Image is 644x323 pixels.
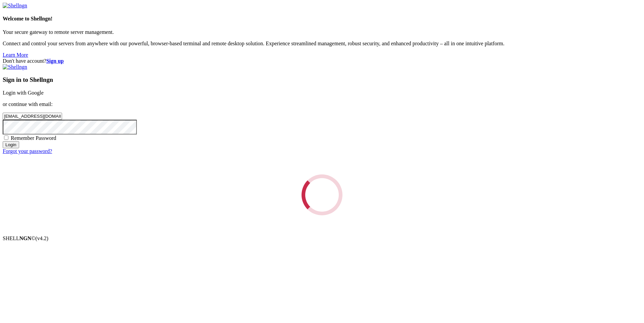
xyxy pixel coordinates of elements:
p: or continue with email: [3,101,641,107]
span: Remember Password [11,135,56,141]
img: Shellngn [3,64,27,70]
p: Connect and control your servers from anywhere with our powerful, browser-based terminal and remo... [3,41,641,47]
input: Remember Password [4,136,8,140]
p: Your secure gateway to remote server management. [3,29,641,35]
a: Forgot your password? [3,148,52,154]
h4: Welcome to Shellngn! [3,16,641,22]
span: SHELL © [3,235,48,241]
a: Login with Google [3,90,44,96]
a: Sign up [46,58,64,64]
b: NGN [19,235,32,241]
input: Login [3,141,19,148]
span: 4.2.0 [36,235,49,241]
input: Email address [3,113,62,120]
a: Learn More [3,52,28,58]
div: Don't have account? [3,58,641,64]
div: Loading... [302,174,342,215]
h3: Sign in to Shellngn [3,76,641,84]
img: Shellngn [3,3,27,9]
